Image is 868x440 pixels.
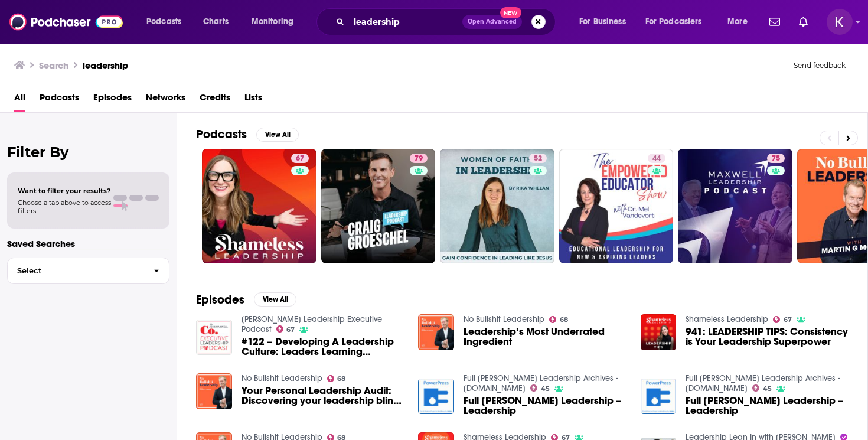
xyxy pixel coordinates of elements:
[93,88,132,112] a: Episodes
[200,88,230,112] a: Credits
[530,384,550,392] a: 45
[464,314,544,324] a: No Bullsh!t Leadership
[14,88,25,112] a: All
[571,12,641,31] button: open menu
[196,127,299,142] a: PodcastsView All
[286,327,295,333] span: 67
[296,153,304,165] span: 67
[464,327,626,347] a: Leadership’s Most Underrated Ingredient
[242,314,382,334] a: Maxwell Leadership Executive Podcast
[196,320,232,356] img: #122 – Developing A Leadership Culture: Leaders Learning Leadership
[18,187,111,195] span: Want to filter your results?
[18,198,111,215] span: Choose a tab above to access filters.
[719,12,762,31] button: open menu
[7,144,169,161] h2: Filter By
[648,154,665,163] a: 44
[8,267,144,275] span: Select
[40,88,79,112] span: Podcasts
[641,314,677,350] img: 941: LEADERSHIP TIPS: Consistency is Your Leadership Superpower
[686,373,840,393] a: Full Monty Leadership Archives - WebTalkRadio.net
[291,154,309,163] a: 67
[242,337,404,357] a: #122 – Developing A Leadership Culture: Leaders Learning Leadership
[418,379,454,415] img: Full Monty Leadership – Leadership
[7,238,169,249] p: Saved Searches
[645,14,702,30] span: For Podcasters
[256,128,299,142] button: View All
[196,292,296,307] a: EpisodesView All
[641,379,677,415] img: Full Monty Leadership – Leadership
[337,376,345,382] span: 68
[773,316,792,323] a: 67
[541,386,550,392] span: 45
[9,11,123,33] img: Podchaser - Follow, Share and Rate Podcasts
[202,149,316,263] a: 67
[196,127,247,142] h2: Podcasts
[146,88,185,112] a: Networks
[767,154,785,163] a: 75
[652,153,661,165] span: 44
[349,12,462,31] input: Search podcasts, credits, & more...
[196,292,244,307] h2: Episodes
[529,154,547,163] a: 52
[790,60,849,70] button: Send feedback
[196,373,232,409] img: Your Personal Leadership Audit: Discovering your leadership blind spots
[534,153,542,165] span: 52
[827,9,853,35] span: Logged in as kwignall
[418,314,454,350] img: Leadership’s Most Underrated Ingredient
[462,15,522,29] button: Open AdvancedNew
[772,153,780,165] span: 75
[559,149,674,263] a: 44
[464,373,618,393] a: Full Monty Leadership Archives - WebTalkRadio.net
[327,375,346,382] a: 68
[146,14,181,30] span: Podcasts
[827,9,853,35] button: Show profile menu
[752,384,772,392] a: 45
[500,7,521,18] span: New
[203,14,229,30] span: Charts
[686,314,768,324] a: Shameless Leadership
[242,373,322,383] a: No Bullsh!t Leadership
[763,386,772,392] span: 45
[468,19,517,25] span: Open Advanced
[7,258,169,284] button: Select
[794,12,812,32] a: Show notifications dropdown
[321,149,436,263] a: 79
[686,396,849,416] span: Full [PERSON_NAME] Leadership – Leadership
[827,9,853,35] img: User Profile
[328,8,567,35] div: Search podcasts, credits, & more...
[415,153,423,165] span: 79
[243,12,309,31] button: open menu
[686,396,849,416] a: Full Monty Leadership – Leadership
[686,327,849,347] a: 941: LEADERSHIP TIPS: Consistency is Your Leadership Superpower
[254,292,296,307] button: View All
[410,154,428,163] a: 79
[579,14,626,30] span: For Business
[244,88,262,112] a: Lists
[83,60,128,71] h3: leadership
[252,14,293,30] span: Monitoring
[440,149,554,263] a: 52
[464,396,626,416] a: Full Monty Leadership – Leadership
[727,14,748,30] span: More
[39,60,68,71] h3: Search
[242,386,404,406] a: Your Personal Leadership Audit: Discovering your leadership blind spots
[195,12,236,31] a: Charts
[464,396,626,416] span: Full [PERSON_NAME] Leadership – Leadership
[678,149,792,263] a: 75
[276,325,295,333] a: 67
[784,317,792,322] span: 67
